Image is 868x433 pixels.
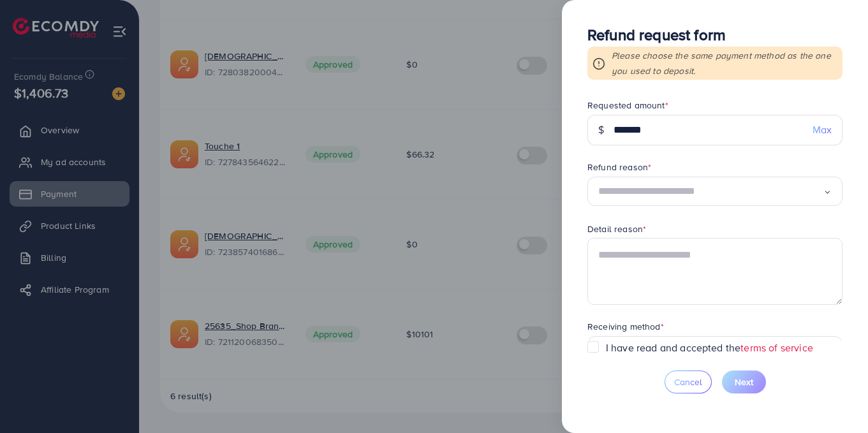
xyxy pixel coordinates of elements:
button: Next [722,371,766,393]
span: Max [813,122,832,137]
iframe: Chat [814,376,858,423]
div: $ [587,115,614,145]
button: Cancel [665,371,712,393]
input: Search for option [598,182,823,202]
label: I have read and accepted the [606,341,813,355]
span: Next [735,376,753,388]
div: Search for option [587,177,842,207]
p: Please choose the same payment method as the one you used to deposit. [612,48,837,78]
label: Receiving method [587,320,664,333]
label: Refund reason [587,161,651,173]
a: terms of service [740,341,813,355]
div: Search for option [587,336,842,366]
h3: Refund request form [587,26,842,44]
label: Detail reason [587,223,646,235]
label: Requested amount [587,99,668,112]
span: Cancel [674,376,702,388]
